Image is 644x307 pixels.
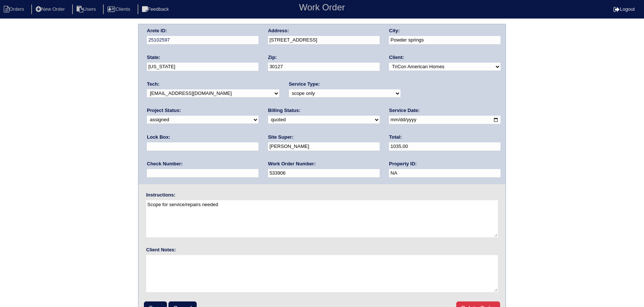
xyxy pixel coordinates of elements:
li: Users [72,4,102,14]
label: Instructions: [146,192,176,198]
label: City: [389,27,400,34]
label: Zip: [268,54,277,61]
label: Billing Status: [268,107,300,114]
a: New Order [31,6,71,12]
a: Logout [614,6,635,12]
label: Client Notes: [146,247,176,253]
li: Clients [103,4,136,14]
label: Address: [268,27,289,34]
label: Service Date: [389,107,419,114]
label: Client: [389,54,404,61]
label: Service Type: [289,81,320,88]
label: Check Number: [147,161,183,167]
label: Arete ID: [147,27,167,34]
label: Property ID: [389,161,416,167]
li: New Order [31,4,71,14]
label: Site Super: [268,134,294,141]
label: State: [147,54,160,61]
label: Project Status: [147,107,181,114]
label: Tech: [147,81,160,88]
label: Lock Box: [147,134,170,141]
input: Enter a location [268,36,380,44]
a: Clients [103,6,136,12]
label: Total: [389,134,402,141]
label: Work Order Number: [268,161,316,167]
a: Users [72,6,102,12]
textarea: Scope for service/repairs needed [146,200,498,237]
li: Feedback [138,4,175,14]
